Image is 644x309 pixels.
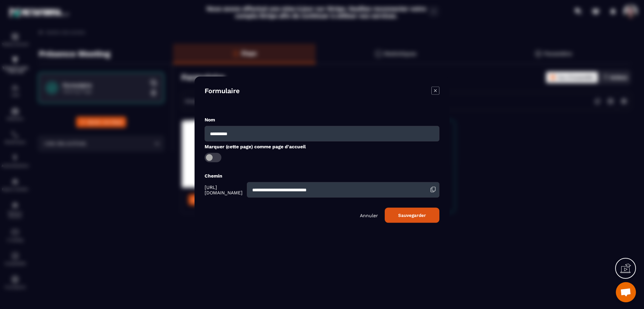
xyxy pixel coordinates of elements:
span: [URL][DOMAIN_NAME] [205,184,245,195]
button: Sauvegarder [385,207,439,223]
label: Nom [205,117,215,122]
label: Marquer (cette page) comme page d'accueil [205,144,306,149]
p: Annuler [360,213,378,218]
label: Chemin [205,173,222,178]
h4: Formulaire [205,86,240,96]
a: Ouvrir le chat [616,282,636,302]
